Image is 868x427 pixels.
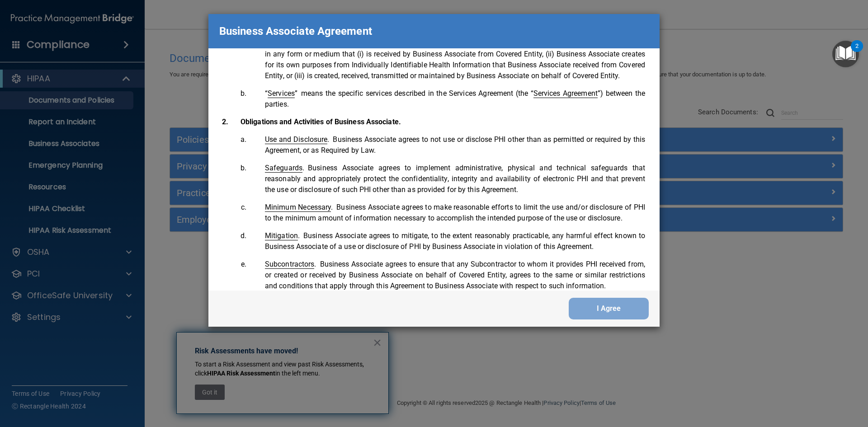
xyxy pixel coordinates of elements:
[265,89,297,98] span: “ ”
[248,134,645,156] li: Business Associate agrees to not use or disclose PHI other than as permitted or required by this ...
[265,135,327,144] span: Use and Disclosure
[832,41,859,67] button: Open Resource Center, 2 new notifications
[569,298,649,319] button: I Agree
[248,38,645,81] li: or means Individually Identifiable Health Information transmitted or maintained in any form or me...
[265,203,333,211] span: .
[265,203,331,212] span: Minimum Necessary
[219,21,372,41] p: Business Associate Agreement
[855,46,859,58] div: 2
[248,88,645,110] li: means the specific services described in the Services Agreement (the “ ”) between the parties.
[248,230,645,252] li: Business Associate agrees to mitigate, to the extent reasonably practicable, any harmful effect k...
[248,202,645,224] li: Business Associate agrees to make reasonable efforts to limit the use and/or disclosure of PHI to...
[265,164,304,172] span: .
[241,117,645,127] p: Obligations and Activities of Business Associate.
[248,259,645,291] li: Business Associate agrees to ensure that any Subcontractor to whom it provides PHI received from,...
[248,163,645,195] li: Business Associate agrees to implement administrative, physical and technical safeguards that rea...
[265,260,314,269] span: Subcontractors
[265,231,298,240] span: Mitigation
[265,164,302,173] span: Safeguards
[265,260,316,268] span: .
[265,231,300,240] span: .
[533,89,598,98] span: Services Agreement
[265,135,329,144] span: .
[268,89,295,98] span: Services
